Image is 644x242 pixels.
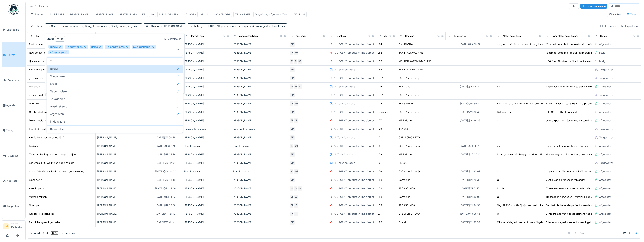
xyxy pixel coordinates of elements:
[546,110,577,114] div: [PERSON_NAME] opgelost
[239,34,258,38] div: Aangevraagd door
[296,34,307,38] div: Uitvoerder
[334,68,355,71] div: 4. Technical issue
[194,24,286,28] div: Tickettype
[290,42,295,47] div: BM
[37,4,49,8] strong: Tickets
[50,97,65,101] span: Te valideren
[599,42,612,46] div: Afgesloten
[378,102,382,105] div: L79
[399,161,407,165] div: SIG500
[334,51,378,54] div: 1. URGENT production line disruption
[293,118,299,123] div: GE
[461,187,479,190] div: [DATE] @ 11:51:10
[546,195,603,199] div: Trekbanden vervangen + ventiel die de verticale...
[155,204,176,207] div: [DATE] @ 17:02:38
[599,136,613,139] div: Toegewezen
[29,102,39,105] div: Nitrogen
[184,119,229,122] div: [PERSON_NAME]
[399,76,421,80] div: 000 - Niet in de lijst
[399,85,410,88] div: IMA C900
[10,222,24,225] div: Manager
[600,34,607,38] div: Status
[378,144,381,148] div: L51
[97,195,147,199] div: [PERSON_NAME]
[497,85,500,88] div: ok
[460,204,480,207] div: [DATE] @ 21:34:30
[184,42,229,46] div: [PERSON_NAME]
[378,153,382,156] div: L79
[399,187,415,190] div: PEGASO 1400
[97,144,147,148] div: [PERSON_NAME]
[297,59,302,64] div: DO
[546,153,602,156] div: Het werkt goed . Pas toch op, een time out is n...
[290,76,295,81] div: BM
[184,110,229,114] div: [PERSON_NAME]
[460,102,480,105] div: [DATE] @ 21:36:17
[232,204,287,207] div: [PERSON_NAME]
[232,195,287,199] div: [PERSON_NAME]
[399,110,421,114] div: 000 - Niet in de lijst
[156,178,175,182] div: [DATE] @ 16:14:48
[29,136,66,139] div: Alu lid beter centreren op lijn 72
[334,119,378,122] div: 1. URGENT production line disruption
[132,45,156,49] div: Goedgekeurd
[29,127,63,131] div: Ima c900 / right cylinder fault
[599,144,612,148] div: Afgesloten
[599,187,612,190] div: Afgesloten
[599,93,613,97] div: Toegewezen
[334,187,378,190] div: 1. URGENT production line disruption
[334,204,378,207] div: 1. URGENT production line disruption
[399,204,415,207] div: PEGASO 1400
[29,23,44,29] div: Filters
[503,34,521,38] div: Afsluit opmerking
[599,178,612,182] div: Afgesloten
[619,23,639,29] div: Exporteren
[50,112,64,116] span: Afgesloten
[51,24,140,28] div: Status
[97,161,147,165] div: [PERSON_NAME]
[290,152,295,157] div: BM
[232,136,287,139] div: [PERSON_NAME]
[50,127,66,131] span: Geannuleerd
[8,4,19,15] img: Badge_color-CXgf-gQk.svg
[497,144,500,148] div: ok
[290,110,295,115] div: BM
[546,42,604,46] div: Men had onder het aandrukblokje een inox plaatj...
[7,28,24,31] span: Dashboard
[184,136,229,139] div: [PERSON_NAME]
[184,51,229,54] div: [PERSON_NAME]
[334,59,378,63] div: 1. URGENT production line disruption
[460,119,480,122] div: [DATE] @ 16:24:35
[232,144,287,148] div: Ehab El sabea
[29,153,77,156] div: Time-out kettingtransport 3 capsule lijnen
[290,50,295,55] div: JD
[580,4,607,9] div: Ticket aanmaken
[184,59,229,63] div: [PERSON_NAME]
[47,57,183,65] div: Geen
[378,170,382,173] div: L70
[546,187,600,190] div: Bij overname was er snee in pads , niet altijd ...
[546,144,602,148] div: Eerste x met monopp folie. => horizontale lasba...
[155,195,176,199] div: [DATE] @ 17:54:23
[334,178,378,182] div: 1. URGENT production line disruption
[290,186,295,191] div: IK
[232,187,287,190] div: [PERSON_NAME]
[599,127,613,131] div: Toegewezen
[6,129,24,132] span: Zones
[497,119,500,122] div: ok
[334,170,378,173] div: 1. URGENT production line disruption
[184,102,229,105] div: [PERSON_NAME]
[184,178,229,182] div: [PERSON_NAME]
[546,85,603,88] div: neemt vaak geen karton op, blokje die blaast aa...
[29,59,45,63] div: lijmbak valt uit
[150,24,184,28] div: Uitvoerder
[50,82,57,86] span: Bezig
[399,51,423,54] div: IMA 1 PADSMACHINE
[184,93,229,97] div: [PERSON_NAME]
[29,204,42,207] div: Open pads
[184,85,229,88] div: [PERSON_NAME]
[546,204,603,207] div: De plaat die het onderpapier tussen de mallen d...
[184,187,229,190] div: [PERSON_NAME]
[232,76,287,80] div: [PERSON_NAME]
[293,194,299,200] div: JD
